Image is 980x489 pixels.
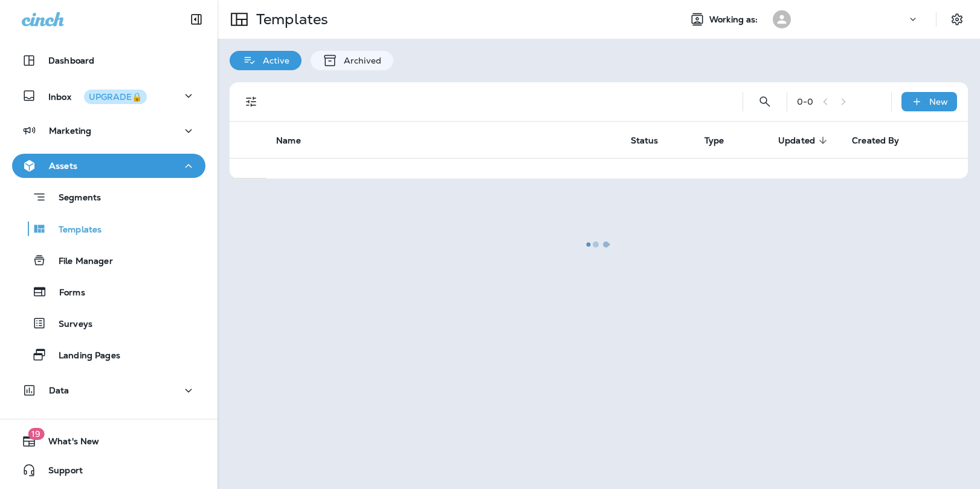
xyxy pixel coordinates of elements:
[12,48,205,73] button: Dashboard
[36,465,83,480] span: Support
[49,386,69,395] p: Data
[47,192,101,205] p: Segments
[12,458,205,482] button: Support
[12,184,205,210] button: Segments
[929,97,948,107] p: New
[12,154,205,178] button: Assets
[47,225,102,236] p: Templates
[47,287,85,299] p: Forms
[12,119,205,143] button: Marketing
[47,319,92,330] p: Surveys
[36,436,99,451] span: What's New
[48,56,94,65] p: Dashboard
[12,216,205,241] button: Templates
[89,93,142,101] div: UPGRADE🔒
[48,90,147,102] p: Inbox
[12,248,205,273] button: File Manager
[12,378,205,402] button: Data
[49,126,91,136] p: Marketing
[49,161,77,171] p: Assets
[179,7,213,31] button: Collapse Sidebar
[12,84,205,108] button: InboxUPGRADE🔒
[12,342,205,367] button: Landing Pages
[84,90,147,104] button: UPGRADE🔒
[28,428,44,440] span: 19
[47,256,113,267] p: File Manager
[12,310,205,336] button: Surveys
[12,429,205,453] button: 19What's New
[12,279,205,304] button: Forms
[47,350,120,362] p: Landing Pages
